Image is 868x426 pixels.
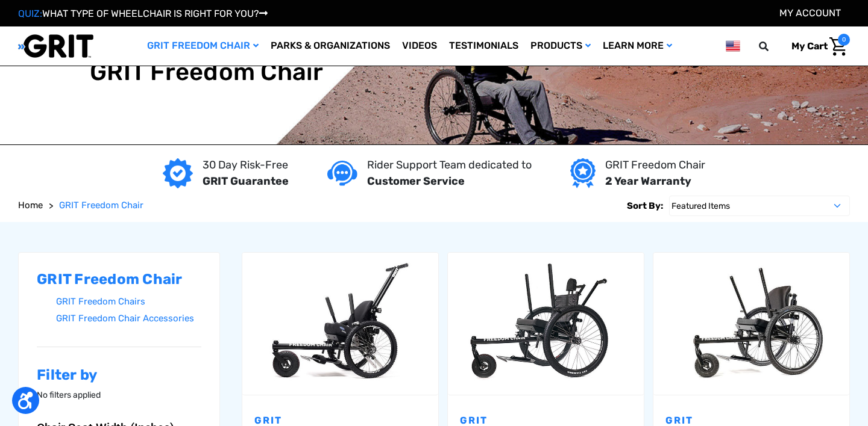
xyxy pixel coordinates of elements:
span: Home [18,200,43,211]
p: GRIT Freedom Chair [605,157,705,173]
a: GRIT Freedom Chair Accessories [56,310,201,327]
a: GRIT Freedom Chair [59,199,143,212]
label: Sort By: [627,196,663,216]
h1: GRIT Freedom Chair [90,58,324,87]
img: GRIT All-Terrain Wheelchair and Mobility Equipment [18,34,93,58]
img: GRIT Guarantee [163,158,193,188]
a: GRIT Freedom Chair [141,26,265,66]
img: GRIT Junior: GRIT Freedom Chair all terrain wheelchair engineered specifically for kids [242,258,438,389]
a: GRIT Freedom Chair: Spartan,$3,995.00 [448,253,644,395]
a: GRIT Freedom Chairs [56,293,201,310]
strong: 2 Year Warranty [605,174,691,188]
a: GRIT Freedom Chair: Pro,$5,495.00 [653,253,849,395]
span: My Cart [791,40,828,52]
img: GRIT Freedom Chair Pro: the Pro model shown including contoured Invacare Matrx seatback, Spinergy... [653,258,849,389]
a: Testimonials [443,26,524,66]
iframe: Tidio Chat [703,348,863,405]
a: QUIZ:WHAT TYPE OF WHEELCHAIR IS RIGHT FOR YOU? [18,8,268,19]
input: Search [764,34,782,59]
img: GRIT Freedom Chair: Spartan [448,258,644,389]
p: 30 Day Risk-Free [203,157,289,173]
img: us.png [726,39,740,54]
img: Cart [829,37,847,56]
a: Learn More [597,26,678,66]
a: Products [524,26,597,66]
span: GRIT Freedom Chair [59,200,143,211]
h2: Filter by [37,366,201,384]
a: Cart with 0 items [782,34,850,59]
strong: GRIT Guarantee [203,174,289,188]
span: QUIZ: [18,8,42,19]
a: GRIT Junior,$4,995.00 [242,253,438,395]
strong: Customer Service [367,174,465,188]
h2: GRIT Freedom Chair [37,271,201,288]
p: Rider Support Team dedicated to [367,157,532,173]
p: No filters applied [37,389,201,401]
a: Videos [396,26,443,66]
img: Year warranty [570,158,595,188]
a: Home [18,199,43,212]
a: Parks & Organizations [265,26,396,66]
span: 0 [838,34,850,46]
a: Account [779,7,841,19]
img: Customer service [327,161,357,185]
